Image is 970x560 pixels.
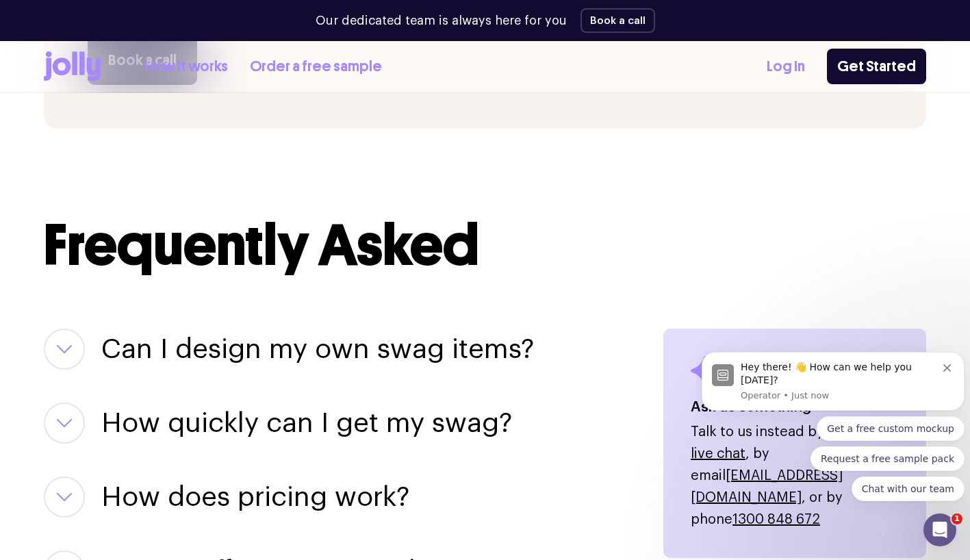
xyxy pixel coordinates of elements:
button: How quickly can I get my swag? [101,403,512,444]
a: How it works [144,55,228,78]
button: Can I design my own swag items? [101,329,534,370]
a: Get Started [827,49,926,84]
h2: Frequently Asked [44,216,926,274]
iframe: Intercom notifications message [696,320,970,523]
p: Talk to us instead by starting a , by email , or by phone [691,421,899,531]
a: Log In [767,55,805,78]
button: How does pricing work? [101,476,409,518]
h4: Ask us something [691,396,899,418]
span: 1 [952,513,962,524]
p: Our dedicated team is always here for you [316,12,567,30]
button: live chat [691,443,745,465]
button: Book a call [580,8,655,33]
a: Order a free sample [250,55,382,78]
iframe: Intercom live chat [923,513,956,546]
